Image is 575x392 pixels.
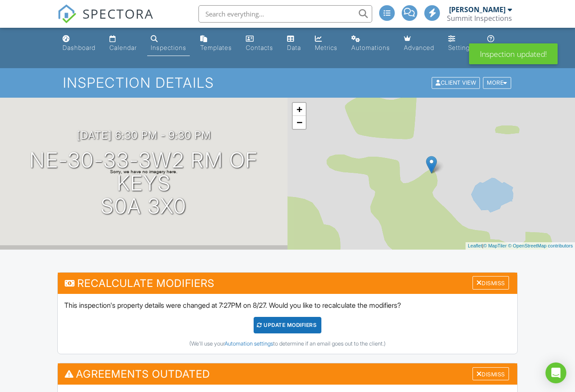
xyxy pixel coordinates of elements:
img: The Best Home Inspection Software - Spectora [57,4,76,23]
div: Dashboard [63,44,96,51]
div: Open Intercom Messenger [545,362,566,383]
a: Automations (Basic) [348,31,393,56]
div: Inspection updated! [469,43,558,64]
a: Metrics [311,31,341,56]
div: Automations [351,44,390,51]
div: More [483,77,511,89]
h3: Agreements Outdated [58,363,517,385]
a: Support Center [484,31,516,65]
div: Templates [200,44,232,51]
a: Calendar [106,31,140,56]
a: Automation settings [225,340,273,347]
a: Client View [431,79,482,86]
a: Zoom out [293,116,306,129]
h1: NE-30-33-3w2 RM of Keys S0A 3X0 [14,149,274,217]
a: Templates [197,31,235,56]
h3: Recalculate Modifiers [58,273,517,294]
a: Contacts [242,31,277,56]
div: Calendar [109,44,137,51]
a: Advanced [400,31,438,56]
h1: Inspection Details [63,75,512,90]
a: SPECTORA [57,12,154,30]
div: Summit Inspections [447,14,512,23]
a: Data [284,31,304,56]
span: SPECTORA [83,4,154,23]
a: Inspections [147,31,190,56]
a: Settings [445,31,477,56]
input: Search everything... [198,5,372,23]
div: Inspections [151,44,186,51]
div: Data [287,44,301,51]
div: Metrics [315,44,337,51]
h3: [DATE] 6:30 pm - 9:30 pm [77,129,211,141]
a: Zoom in [293,103,306,116]
a: © MapTiler [483,243,507,248]
a: Leaflet [468,243,482,248]
div: Settings [448,44,473,51]
div: (We'll use your to determine if an email goes out to the client.) [64,340,510,347]
div: Client View [432,77,480,89]
div: UPDATE Modifiers [254,317,322,333]
div: Advanced [404,44,434,51]
div: | [466,242,575,250]
a: © OpenStreetMap contributors [508,243,573,248]
a: Dashboard [59,31,99,56]
div: Dismiss [473,276,509,290]
div: Contacts [246,44,273,51]
div: This inspection's property details were changed at 7:27PM on 8/27. Would you like to recalculate ... [58,294,517,354]
div: Dismiss [473,367,509,381]
div: [PERSON_NAME] [449,5,506,14]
